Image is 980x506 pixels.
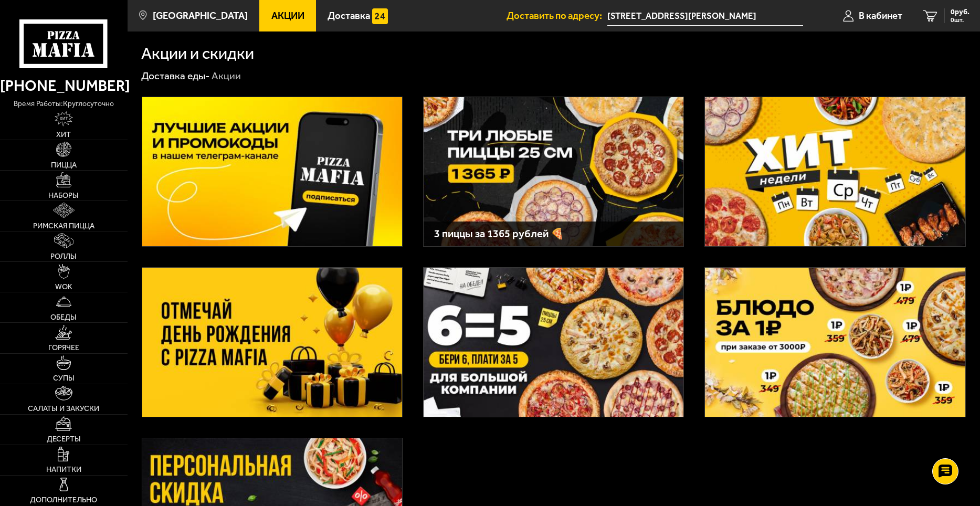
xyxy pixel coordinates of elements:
[53,374,75,382] span: Супы
[607,6,803,26] span: улица Антонова-Овсеенко, 17, подъезд 5
[48,192,79,199] span: Наборы
[328,11,370,21] span: Доставка
[212,69,241,82] div: Акции
[30,496,97,503] span: Дополнительно
[372,8,387,24] img: 15daf4d41897b9f0e9f617042186c801.svg
[48,344,79,351] span: Горячее
[153,11,248,21] span: [GEOGRAPHIC_DATA]
[951,8,970,16] span: 0 руб.
[951,17,970,23] span: 0 шт.
[50,313,77,321] span: Обеды
[607,6,803,26] input: Ваш адрес доставки
[55,283,72,290] span: WOK
[141,70,210,82] a: Доставка еды-
[507,11,607,21] span: Доставить по адресу:
[423,97,684,247] a: 3 пиццы за 1365 рублей 🍕
[56,131,71,138] span: Хит
[859,11,902,21] span: В кабинет
[28,405,99,412] span: Салаты и закуски
[33,222,94,229] span: Римская пицца
[50,252,77,260] span: Роллы
[47,435,81,442] span: Десерты
[141,45,254,61] h1: Акции и скидки
[271,11,304,21] span: Акции
[51,161,77,168] span: Пицца
[434,228,673,239] h3: 3 пиццы за 1365 рублей 🍕
[46,466,81,473] span: Напитки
